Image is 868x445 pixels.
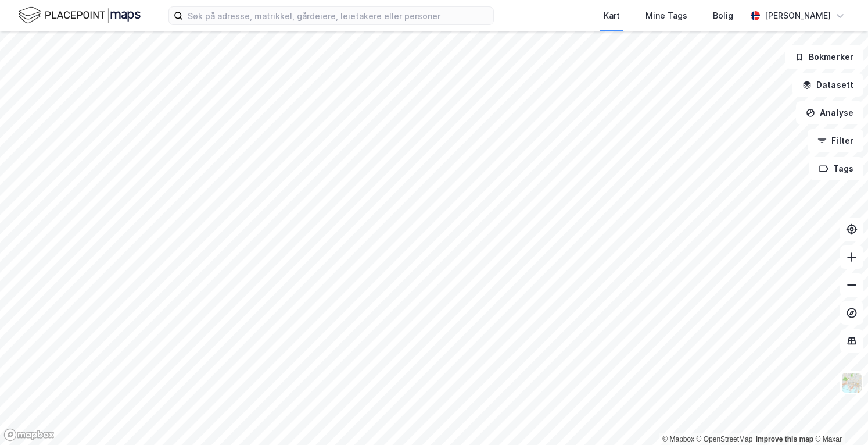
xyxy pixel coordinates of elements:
[697,435,753,443] a: OpenStreetMap
[765,9,831,23] div: [PERSON_NAME]
[3,428,55,442] a: Mapbox homepage
[810,389,868,445] iframe: Chat Widget
[19,5,141,26] img: logo.f888ab2527a4732fd821a326f86c7f29.svg
[662,435,694,443] a: Mapbox
[756,435,813,443] a: Improve this map
[785,45,863,69] button: Bokmerker
[183,7,493,24] input: Søk på adresse, matrikkel, gårdeiere, leietakere eller personer
[809,157,863,180] button: Tags
[792,73,863,97] button: Datasett
[604,9,620,23] div: Kart
[645,9,687,23] div: Mine Tags
[841,372,863,394] img: Z
[796,101,863,124] button: Analyse
[713,9,733,23] div: Bolig
[808,129,863,152] button: Filter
